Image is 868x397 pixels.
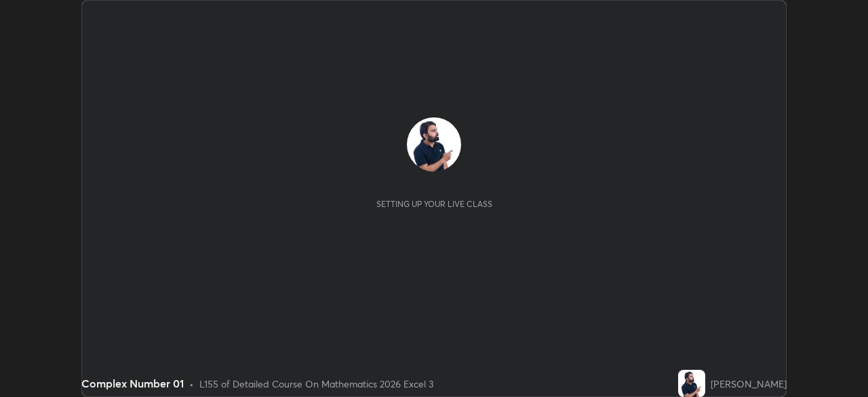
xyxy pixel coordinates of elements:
div: L155 of Detailed Course On Mathematics 2026 Excel 3 [199,377,433,391]
div: Complex Number 01 [81,375,184,392]
div: • [189,377,194,391]
img: d555e2c214c544948a5787e7ef02be78.jpg [678,370,705,397]
img: d555e2c214c544948a5787e7ef02be78.jpg [407,117,461,172]
div: Setting up your live class [376,199,492,209]
div: [PERSON_NAME] [711,377,787,391]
